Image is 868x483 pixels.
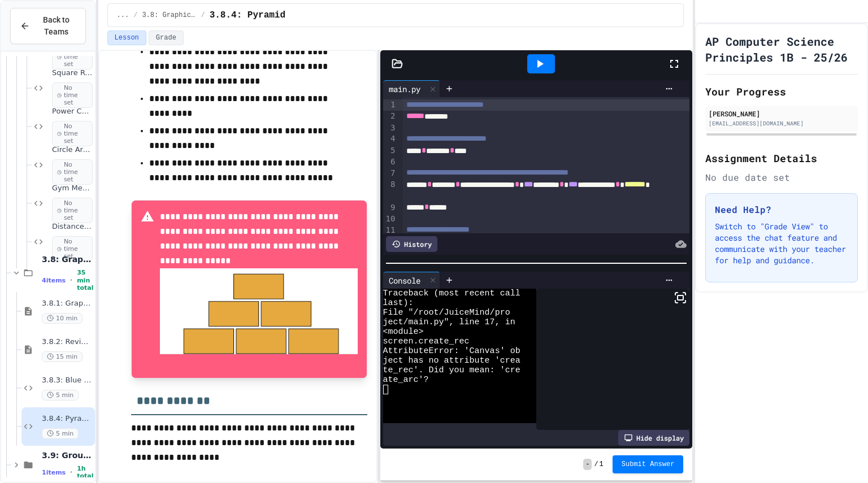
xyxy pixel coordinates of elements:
span: 3.9: Group Project - Mad Libs [42,450,93,460]
div: 1 [383,99,397,111]
div: Hide display [618,430,689,446]
div: Console [383,275,426,286]
button: Lesson [107,31,146,45]
span: Square Root Calculator [52,68,93,78]
span: ject has no attribute 'crea [383,356,520,365]
span: AttributeError: 'Canvas' ob [383,346,520,356]
span: / [201,11,205,20]
span: 1h total [77,465,93,480]
span: 35 min total [77,269,93,291]
span: Circle Area Calculator [52,145,93,155]
div: History [386,236,437,252]
span: 1 [600,460,604,469]
span: No time set [52,198,93,224]
div: 8 [383,179,397,202]
span: 3.8: Graphics in Python [142,11,196,20]
span: 15 min [42,351,83,362]
div: 4 [383,133,397,145]
div: [EMAIL_ADDRESS][DOMAIN_NAME] [709,119,854,128]
div: 11 [383,225,397,236]
span: Back to Teams [37,14,76,38]
span: File "/root/JuiceMind/pro [383,308,510,317]
button: Grade [149,31,184,45]
span: te_rec'. Did you mean: 'cre [383,365,520,375]
span: No time set [52,236,93,262]
div: Console [383,272,440,289]
h3: Need Help? [715,203,848,216]
span: <module> [383,327,424,337]
span: Traceback (most recent call [383,289,520,298]
span: - [583,459,592,470]
div: 3 [383,123,397,134]
h2: Assignment Details [705,150,858,166]
span: screen.create_rec [383,337,470,346]
span: • [70,468,72,477]
div: 10 [383,214,397,225]
span: Distance Calculator [52,222,93,232]
h2: Your Progress [705,84,858,99]
span: Submit Answer [622,460,675,469]
div: [PERSON_NAME] [709,108,854,119]
button: Submit Answer [613,455,684,473]
div: 2 [383,111,397,122]
div: main.py [383,80,440,97]
span: 3.8.4: Pyramid [42,414,93,424]
span: ject/main.py", line 17, in [383,317,515,327]
span: 10 min [42,313,83,324]
span: No time set [52,82,93,108]
span: Gym Membership Calculator [52,184,93,193]
div: 5 [383,145,397,156]
span: / [133,11,137,20]
span: 1 items [42,469,66,476]
span: No time set [52,121,93,147]
h1: AP Computer Science Principles 1B - 25/26 [705,33,858,65]
span: / [594,460,598,469]
span: Power Calculation Fix [52,107,93,116]
span: 3.8: Graphics in Python [42,254,93,264]
span: 5 min [42,428,79,439]
button: Back to Teams [10,8,86,44]
span: 3.8.3: Blue and Red [42,376,93,385]
span: ate_arc'? [383,375,429,385]
div: 7 [383,168,397,179]
div: 6 [383,156,397,168]
span: 3.8.1: Graphics in Python [42,299,93,308]
span: 5 min [42,390,79,401]
p: Switch to "Grade View" to access the chat feature and communicate with your teacher for help and ... [715,221,848,266]
span: 4 items [42,277,66,284]
div: No due date set [705,171,858,184]
div: main.py [383,83,426,95]
span: 3.8.4: Pyramid [210,8,285,22]
span: No time set [52,159,93,185]
div: 9 [383,202,397,214]
span: ... [117,11,129,20]
span: last): [383,298,414,308]
span: • [70,276,72,285]
span: 3.8.2: Review - Graphics in Python [42,337,93,347]
span: No time set [52,44,93,70]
